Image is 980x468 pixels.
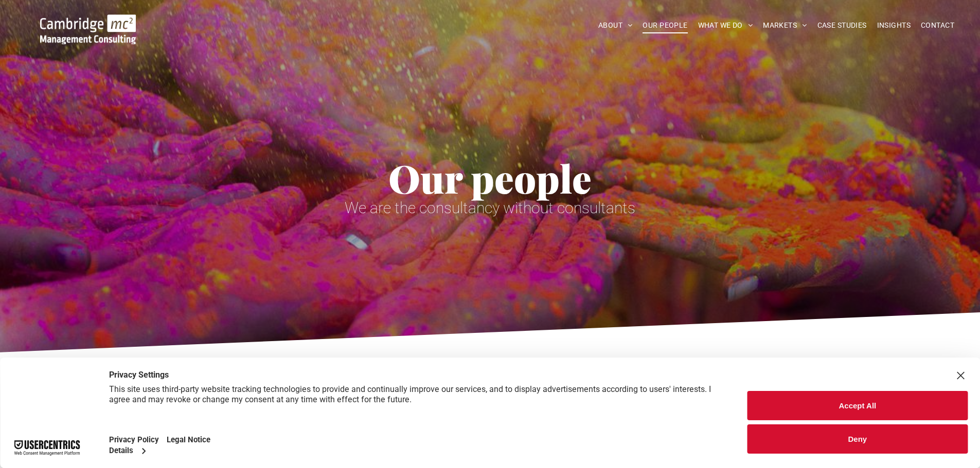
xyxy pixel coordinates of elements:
a: CASE STUDIES [812,17,872,33]
a: WHAT WE DO [693,17,758,33]
a: ABOUT [593,17,638,33]
a: INSIGHTS [872,17,916,33]
a: CONTACT [916,17,959,33]
a: OUR PEOPLE [637,17,692,33]
span: We are the consultancy without consultants [345,199,635,217]
a: MARKETS [758,17,812,33]
a: Your Business Transformed | Cambridge Management Consulting [40,16,136,27]
span: Our people [388,152,592,203]
img: Go to Homepage [40,14,136,44]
